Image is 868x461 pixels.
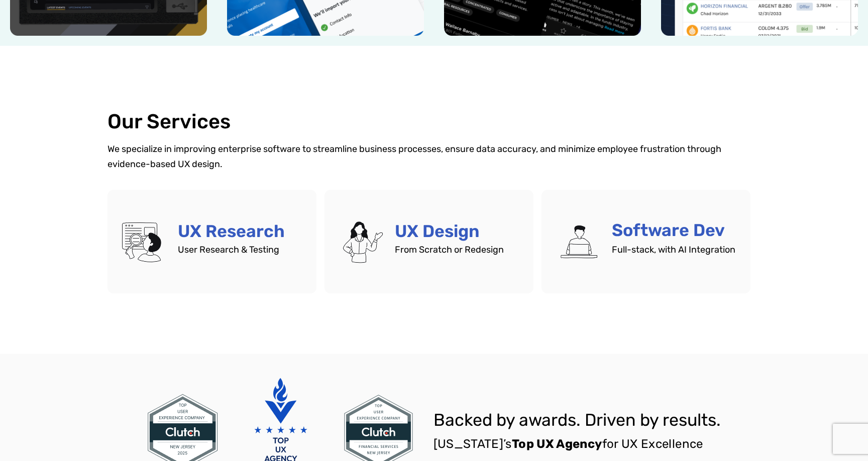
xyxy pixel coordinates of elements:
[433,410,721,430] span: Backed by awards. Driven by results.
[13,140,391,149] span: Subscribe to UX Team newsletter.
[107,141,761,172] p: We specialize in improving enterprise software to streamline business processes, ensure data accu...
[107,110,761,133] h2: Our Services
[433,436,721,452] p: [US_STATE]’s for UX Excellence
[197,1,233,9] span: Last Name
[3,141,9,148] input: Subscribe to UX Team newsletter.
[512,437,602,451] strong: Top UX Agency
[818,413,868,461] iframe: Chat Widget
